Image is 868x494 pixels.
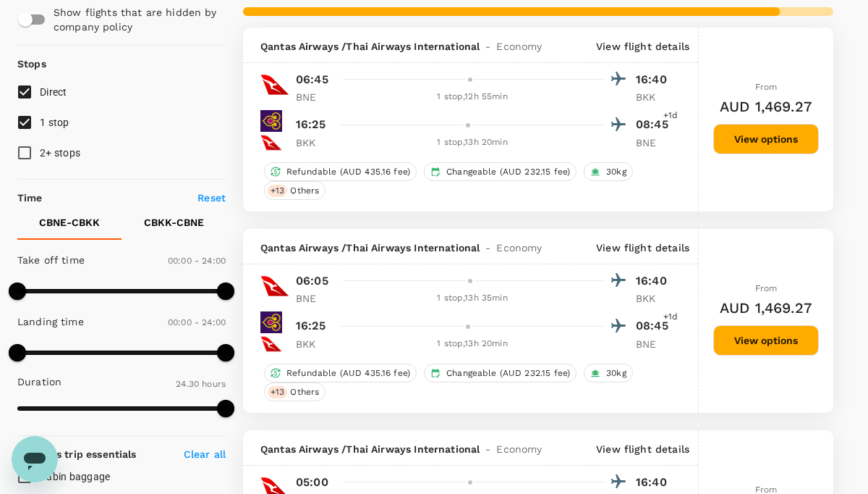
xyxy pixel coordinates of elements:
span: Changeable (AUD 232.15 fee) [441,367,576,380]
p: Duration [17,374,61,389]
span: Others [284,386,325,398]
span: 2+ stops [40,147,80,159]
span: 30kg [600,166,632,178]
p: View flight details [596,39,689,54]
p: CBKK - CBNE [144,215,204,230]
span: 1 stop [40,117,69,128]
span: Refundable (AUD 435.16 fee) [281,367,416,380]
span: - [480,240,496,255]
p: View flight details [596,240,689,255]
span: Direct [40,86,67,98]
div: Changeable (AUD 232.15 fee) [424,162,576,181]
h6: AUD 1,469.27 [720,296,812,319]
p: 16:40 [636,474,672,491]
span: From [755,283,778,293]
span: 30kg [600,367,632,380]
p: 16:40 [636,71,672,88]
p: 08:45 [636,317,672,335]
p: 16:25 [296,317,325,335]
span: Economy [496,240,542,255]
div: 1 stop , 13h 20min [341,135,604,150]
img: TG [260,311,282,333]
p: Landing time [17,314,84,329]
button: View options [713,325,819,356]
span: Economy [496,442,542,456]
span: Qantas Airways / Thai Airways International [260,442,480,456]
p: 05:00 [296,474,328,491]
span: Qantas Airways / Thai Airways International [260,39,480,54]
p: Show flights that are hidden by company policy [54,5,218,34]
img: QF [260,272,289,301]
p: BKK [296,337,332,351]
p: 06:45 [296,71,328,88]
p: Time [17,191,43,205]
span: Others [284,185,325,197]
p: Take off time [17,253,85,267]
span: Economy [496,39,542,54]
p: 16:40 [636,272,672,290]
span: 00:00 - 24:00 [168,256,226,266]
p: BNE [636,337,672,351]
strong: Stops [17,58,46,70]
div: +13Others [264,181,325,200]
p: Clear all [184,447,226,461]
div: +13Others [264,382,325,401]
strong: Business trip essentials [17,448,137,460]
p: BNE [296,291,332,306]
img: QF [260,333,282,355]
p: 08:45 [636,116,672,133]
span: From [755,82,778,92]
div: 1 stop , 12h 55min [341,90,604,104]
p: CBNE - CBKK [39,215,100,230]
span: + 13 [268,185,287,197]
p: BKK [636,90,672,104]
span: Qantas Airways / Thai Airways International [260,240,480,255]
p: Reset [197,191,226,205]
p: 06:05 [296,272,328,290]
span: Refundable (AUD 435.16 fee) [281,166,416,178]
iframe: Button to launch messaging window [12,436,58,482]
p: View flight details [596,442,689,456]
p: 16:25 [296,116,325,133]
div: 30kg [584,364,633,382]
p: BNE [636,135,672,150]
span: - [480,39,496,54]
span: + 13 [268,386,287,398]
h6: AUD 1,469.27 [720,95,812,118]
div: Refundable (AUD 435.16 fee) [264,162,417,181]
span: Changeable (AUD 232.15 fee) [441,166,576,178]
span: 24.30 hours [176,379,226,389]
div: 30kg [584,162,633,181]
p: BKK [636,291,672,306]
p: BNE [296,90,332,104]
div: Changeable (AUD 232.15 fee) [424,364,576,382]
span: - [480,442,496,456]
button: View options [713,124,819,154]
p: BKK [296,135,332,150]
div: Refundable (AUD 435.16 fee) [264,364,417,382]
img: QF [260,70,289,99]
span: +1d [663,109,678,123]
div: 1 stop , 13h 20min [341,337,604,351]
div: 1 stop , 13h 35min [341,291,604,306]
span: Cabin baggage [40,471,110,482]
img: QF [260,132,282,154]
span: +1d [663,310,678,325]
span: 00:00 - 24:00 [168,317,226,327]
img: TG [260,110,282,132]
